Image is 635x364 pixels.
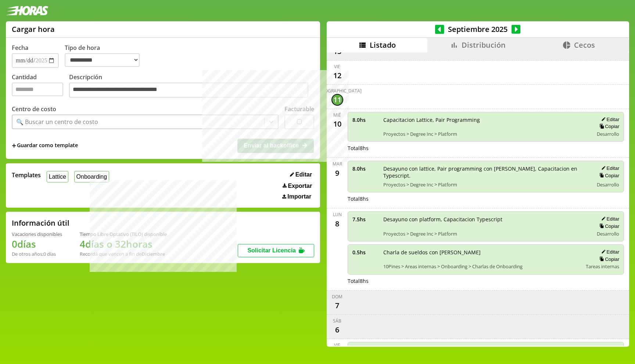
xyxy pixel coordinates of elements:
[12,24,55,34] h1: Cargar hora
[238,244,314,257] button: Solicitar Licencia
[331,94,343,106] div: 11
[247,247,296,254] span: Solicitar Licencia
[141,251,165,257] b: Diciembre
[12,231,62,237] div: Vacaciones disponibles
[12,105,56,113] label: Centro de costo
[332,294,342,300] div: dom
[352,249,378,256] span: 0.5 hs
[12,218,69,228] h2: Información útil
[383,116,589,123] span: Capacitacion Lattice, Pair Programming
[348,195,624,202] div: Total 8 hs
[12,237,62,251] h1: 0 días
[12,251,62,257] div: De otros años: 0 días
[574,40,595,50] span: Cecos
[597,123,619,130] button: Copiar
[597,230,619,237] span: Desarrollo
[333,318,341,324] div: sáb
[12,73,69,100] label: Cantidad
[47,171,68,182] button: Lattice
[383,181,589,188] span: Proyectos > Degree Inc > Platform
[280,182,314,190] button: Exportar
[352,216,378,223] span: 7.5 hs
[69,73,314,100] label: Descripción
[331,218,343,229] div: 8
[462,40,506,50] span: Distribución
[597,131,619,137] span: Desarrollo
[597,256,619,262] button: Copiar
[331,324,343,336] div: 6
[333,112,341,118] div: mié
[12,44,28,52] label: Fecha
[586,263,619,270] span: Tareas internas
[65,44,146,68] label: Tipo de hora
[331,70,343,81] div: 12
[331,118,343,130] div: 10
[348,277,624,284] div: Total 8 hs
[331,167,343,179] div: 9
[383,216,589,223] span: Desayuno con platform, Capacitacion Typescript
[80,237,167,251] h1: 4 días o 32 horas
[599,249,619,255] button: Editar
[348,145,624,152] div: Total 8 hs
[597,181,619,188] span: Desarrollo
[597,223,619,229] button: Copiar
[597,172,619,179] button: Copiar
[12,142,78,150] span: +Guardar como template
[284,105,314,113] label: Facturable
[16,118,98,126] div: 🔍 Buscar un centro de costo
[295,171,312,178] span: Editar
[444,24,512,34] span: Septiembre 2025
[327,52,629,346] div: scrollable content
[331,300,343,312] div: 7
[334,342,340,348] div: vie
[383,249,581,256] span: Charla de sueldos con [PERSON_NAME]
[599,216,619,222] button: Editar
[333,161,342,167] div: mar
[333,211,342,218] div: lun
[12,83,63,96] input: Cantidad
[599,165,619,171] button: Editar
[352,165,378,172] span: 8.0 hs
[334,63,340,70] div: vie
[12,142,16,150] span: +
[352,116,378,123] span: 8.0 hs
[6,6,49,15] img: logotipo
[65,53,140,67] select: Tipo de hora
[599,116,619,123] button: Editar
[288,171,314,178] button: Editar
[80,231,167,237] div: Tiempo Libre Optativo (TiLO) disponible
[80,251,167,257] div: Recordá que vencen a fin de
[12,171,41,179] span: Templates
[74,171,109,182] button: Onboarding
[288,183,312,189] span: Exportar
[69,83,308,98] textarea: Descripción
[383,263,581,270] span: 10Pines > Areas internas > Onboarding > Charlas de Onboarding
[383,165,589,179] span: Desayuno con lattice, Pair programming con [PERSON_NAME], Capacitacion en Typescript.
[313,88,362,94] div: [DEMOGRAPHIC_DATA]
[287,193,311,200] span: Importar
[383,230,589,237] span: Proyectos > Degree Inc > Platform
[370,40,396,50] span: Listado
[383,131,589,137] span: Proyectos > Degree Inc > Platform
